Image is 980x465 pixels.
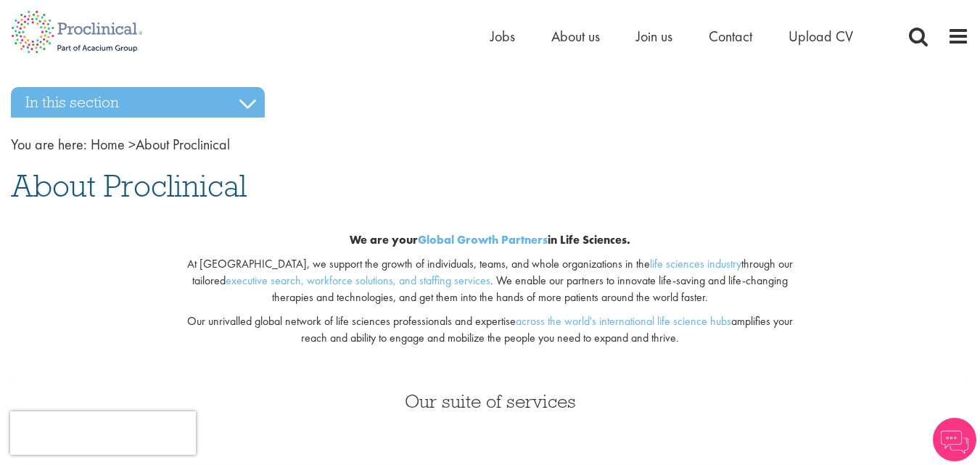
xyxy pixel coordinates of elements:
iframe: reCAPTCHA [10,411,196,455]
a: Upload CV [788,27,853,46]
a: across the world's international life science hubs [516,313,731,329]
span: You are here: [11,135,87,154]
a: life sciences industry [650,256,741,271]
b: We are your in Life Sciences. [350,232,630,247]
a: Contact [709,27,752,46]
a: Global Growth Partners [418,232,548,247]
a: breadcrumb link to Home [91,135,125,154]
span: About Proclinical [91,135,230,154]
span: > [128,135,136,154]
a: executive search, workforce solutions, and staffing services [226,273,490,288]
img: Chatbot [933,418,976,461]
p: At [GEOGRAPHIC_DATA], we support the growth of individuals, teams, and whole organizations in the... [174,256,806,306]
h3: In this section [11,87,265,118]
a: About us [551,27,600,46]
p: Our unrivalled global network of life sciences professionals and expertise amplifies your reach a... [174,313,806,347]
h3: Our suite of services [11,392,969,411]
a: Jobs [490,27,515,46]
a: Join us [636,27,672,46]
span: About Proclinical [11,166,247,205]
